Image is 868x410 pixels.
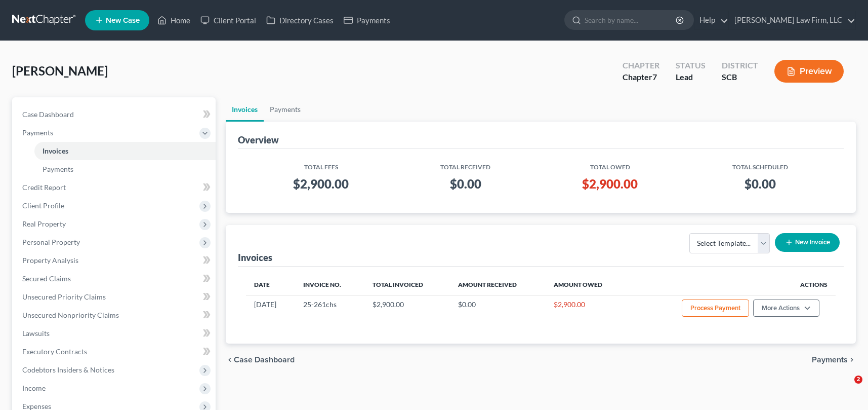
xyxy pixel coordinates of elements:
th: Invoice No. [295,275,364,295]
a: Invoices [34,142,216,160]
span: 2 [854,376,862,384]
div: Chapter [623,71,659,83]
a: Credit Report [14,178,216,197]
span: Secured Claims [22,274,71,283]
i: chevron_right [848,356,856,364]
div: Overview [238,134,279,146]
button: chevron_left Case Dashboard [226,356,295,364]
th: Total Owed [535,157,685,172]
button: More Actions [753,300,819,317]
span: 7 [652,72,657,82]
span: Executory Contracts [22,347,87,356]
div: Lead [676,71,706,83]
input: Search by name... [585,11,677,29]
a: Payments [264,97,307,122]
a: Client Portal [195,11,261,29]
td: $2,900.00 [364,295,450,323]
a: [PERSON_NAME] Law Firm, LLC [729,11,855,29]
th: Amount Owed [546,275,629,295]
span: New Case [106,17,140,24]
a: Directory Cases [261,11,339,29]
span: Codebtors Insiders & Notices [22,365,114,374]
th: Date [246,275,295,295]
button: Preview [774,60,844,83]
div: Chapter [623,60,659,71]
a: Help [694,11,728,29]
span: Invoices [43,146,68,155]
th: Total Received [396,157,535,172]
span: Income [22,384,46,392]
th: Actions [629,275,836,295]
span: Unsecured Priority Claims [22,292,106,301]
td: [DATE] [246,295,295,323]
a: Invoices [226,97,264,122]
h3: $2,900.00 [254,176,388,192]
span: Client Profile [22,201,64,210]
div: Status [676,60,706,71]
th: Total Invoiced [364,275,450,295]
span: Unsecured Nonpriority Claims [22,311,119,319]
span: Payments [812,356,848,364]
span: Case Dashboard [234,356,295,364]
div: Invoices [238,251,272,264]
span: Payments [22,128,53,137]
a: Home [152,11,195,29]
th: Amount Received [450,275,546,295]
button: Process Payment [682,300,749,317]
span: Credit Report [22,183,66,192]
div: SCB [722,71,758,83]
td: $0.00 [450,295,546,323]
a: Secured Claims [14,270,216,288]
a: Lawsuits [14,324,216,343]
a: Executory Contracts [14,343,216,361]
h3: $2,900.00 [543,176,677,192]
iframe: Intercom live chat [834,376,858,400]
h3: $0.00 [404,176,527,192]
span: Case Dashboard [22,110,74,119]
a: Case Dashboard [14,105,216,124]
a: Unsecured Priority Claims [14,288,216,306]
span: Real Property [22,219,66,228]
span: Personal Property [22,238,80,246]
button: New Invoice [775,233,840,252]
a: Unsecured Nonpriority Claims [14,306,216,324]
span: Property Analysis [22,256,78,265]
span: Payments [43,165,73,173]
i: chevron_left [226,356,234,364]
a: Property Analysis [14,251,216,270]
a: Payments [339,11,395,29]
span: Lawsuits [22,329,50,338]
h3: $0.00 [693,176,828,192]
th: Total Fees [246,157,396,172]
button: Payments chevron_right [812,356,856,364]
div: District [722,60,758,71]
td: $2,900.00 [546,295,629,323]
a: Payments [34,160,216,178]
th: Total Scheduled [685,157,836,172]
span: [PERSON_NAME] [12,63,108,78]
td: 25-261chs [295,295,364,323]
